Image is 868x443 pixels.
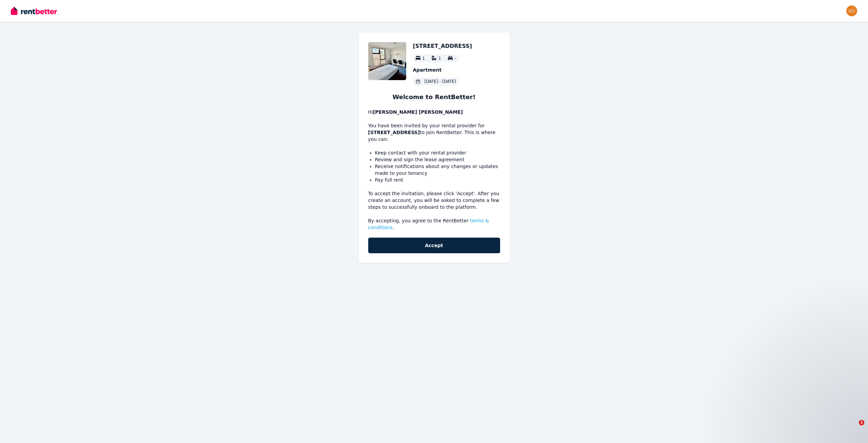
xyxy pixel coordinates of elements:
[368,42,406,80] img: Property Url
[375,149,500,156] li: Keep contact with your rental provider
[368,109,500,143] p: You have been invited by your rental provider for to join RentBetter. This is where you can:
[845,420,861,436] iframe: Intercom live chat
[373,109,463,115] b: [PERSON_NAME] [PERSON_NAME]
[368,217,500,231] p: By accepting, you agree to the RentBetter .
[422,56,425,61] span: 1
[368,92,500,102] h1: Welcome to RentBetter!
[368,238,500,253] button: Accept
[455,56,456,61] span: -
[368,109,463,115] span: Hi
[368,190,500,210] p: To accept the invitation, please click 'Accept'. After you create an account, you will be asked t...
[425,79,456,84] span: [DATE] - [DATE]
[859,420,864,425] span: 1
[413,67,472,73] p: Apartment
[375,163,500,177] li: Receive notifications about any changes or updates made to your tenancy
[413,42,472,50] h2: [STREET_ADDRESS]
[368,130,420,135] b: [STREET_ADDRESS]
[375,156,500,163] li: Review and sign the lease agreement
[11,6,57,16] img: RentBetter
[846,5,857,16] img: gowthamsriram21@gmail.com
[438,56,441,61] span: 1
[375,177,500,183] li: Pay full rent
